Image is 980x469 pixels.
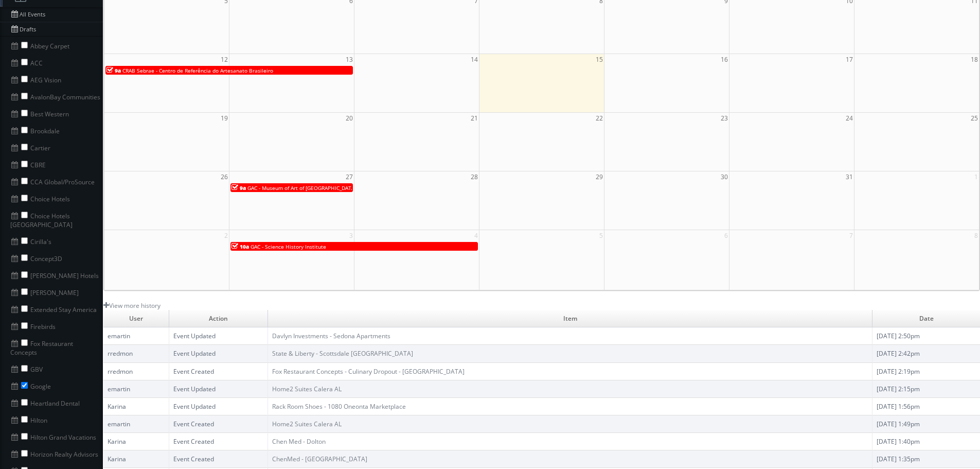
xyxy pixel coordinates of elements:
[473,230,479,241] span: 4
[872,380,980,397] td: [DATE] 2:15pm
[872,327,980,345] td: [DATE] 2:50pm
[348,230,354,241] span: 3
[223,230,229,241] span: 2
[720,54,729,65] span: 16
[272,349,413,358] a: State & Liberty - Scottsdale [GEOGRAPHIC_DATA]
[103,450,169,468] td: Karina
[345,54,354,65] span: 13
[973,230,979,241] span: 8
[595,54,604,65] span: 15
[470,54,479,65] span: 14
[220,171,229,182] span: 26
[872,310,980,327] td: Date
[973,171,979,182] span: 1
[470,113,479,124] span: 21
[169,397,268,415] td: Event Updated
[272,367,465,376] a: Fox Restaurant Concepts - Culinary Dropout - [GEOGRAPHIC_DATA]
[169,362,268,380] td: Event Created
[103,310,169,327] td: User
[845,54,854,65] span: 17
[169,327,268,345] td: Event Updated
[106,67,121,74] span: 9a
[872,433,980,450] td: [DATE] 1:40pm
[231,184,246,192] span: 9a
[872,415,980,433] td: [DATE] 1:49pm
[169,433,268,450] td: Event Created
[169,380,268,397] td: Event Updated
[103,301,161,310] a: View more history
[720,171,729,182] span: 30
[845,113,854,124] span: 24
[122,67,273,74] span: CRAB Sebrae - Centro de Referência do Artesanato Brasileiro
[268,310,872,327] td: Item
[169,450,268,468] td: Event Created
[595,113,604,124] span: 22
[272,402,406,411] a: Rack Room Shoes - 1080 Oneonta Marketplace
[723,230,729,241] span: 6
[872,362,980,380] td: [DATE] 2:19pm
[848,230,854,241] span: 7
[272,420,342,428] a: Home2 Suites Calera AL
[103,345,169,362] td: rredmon
[272,437,326,446] a: Chen Med - Dolton
[272,385,342,393] a: Home2 Suites Calera AL
[103,415,169,433] td: emartin
[872,397,980,415] td: [DATE] 1:56pm
[103,380,169,397] td: emartin
[103,362,169,380] td: rredmon
[345,113,354,124] span: 20
[220,54,229,65] span: 12
[845,171,854,182] span: 31
[247,184,434,192] span: GAC - Museum of Art of [GEOGRAPHIC_DATA][PERSON_NAME] (second shoot)
[872,345,980,362] td: [DATE] 2:42pm
[872,450,980,468] td: [DATE] 1:35pm
[272,332,390,340] a: Davlyn Investments - Sedona Apartments
[220,113,229,124] span: 19
[103,397,169,415] td: Karina
[970,54,979,65] span: 18
[169,415,268,433] td: Event Created
[272,455,367,463] a: ChenMed - [GEOGRAPHIC_DATA]
[103,433,169,450] td: Karina
[470,171,479,182] span: 28
[169,310,268,327] td: Action
[103,327,169,345] td: emartin
[231,243,249,250] span: 10a
[251,243,326,250] span: GAC - Science History Institute
[720,113,729,124] span: 23
[169,345,268,362] td: Event Updated
[598,230,604,241] span: 5
[345,171,354,182] span: 27
[595,171,604,182] span: 29
[970,113,979,124] span: 25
